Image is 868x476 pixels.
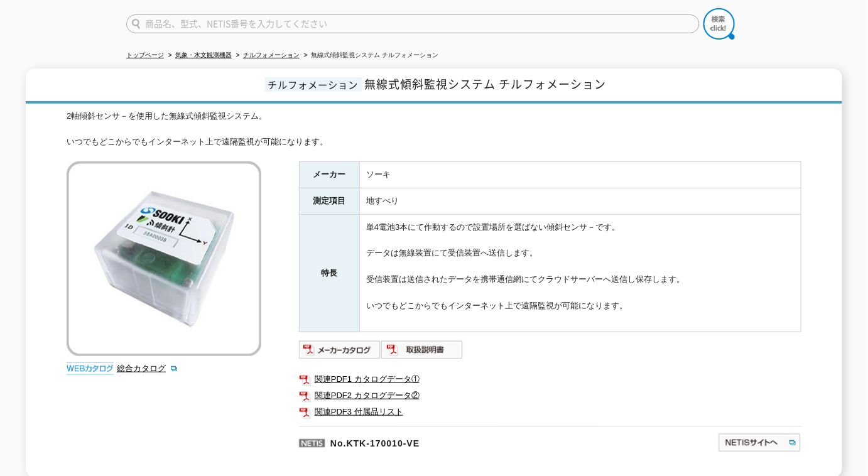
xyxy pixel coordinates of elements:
a: トップページ [126,51,164,58]
p: No.KTK-170010-VE [299,426,597,457]
a: チルフォメーション [243,51,300,58]
th: 測定項目 [300,188,360,215]
input: 商品名、型式、NETIS番号を入力してください [126,14,700,33]
span: チルフォメーション [265,77,362,92]
img: メーカーカタログ [299,340,381,360]
a: 総合カタログ [117,364,178,373]
td: 単4電池3本にて作動するので設置場所を選ばない傾斜センサ－です。 データは無線装置にて受信装置へ送信します。 受信装置は送信されたデータを携帯通信網にてクラウドサーバーへ送信し保存します。 いつ... [360,214,801,332]
img: webカタログ [67,362,114,375]
img: 取扱説明書 [381,340,464,360]
a: 関連PDF1 カタログデータ① [299,371,801,387]
div: 2軸傾斜センサ－を使用した無線式傾斜監視システム。 いつでもどこからでもインターネット上で遠隔監視が可能になります。 [67,110,801,149]
a: 取扱説明書 [381,348,464,357]
li: 無線式傾斜監視システム チルフォメーション [301,49,438,62]
th: 特長 [300,214,360,332]
span: 無線式傾斜監視システム チルフォメーション [365,75,607,92]
a: 気象・水文観測機器 [175,51,232,58]
a: 関連PDF2 カタログデータ② [299,387,801,404]
img: btn_search.png [703,8,735,40]
img: NETISサイトへ [718,433,801,453]
th: メーカー [300,162,360,188]
td: 地すべり [360,188,801,215]
a: メーカーカタログ [299,348,381,357]
img: 無線式傾斜監視システム チルフォメーション [67,161,261,356]
td: ソーキ [360,162,801,188]
a: 関連PDF3 付属品リスト [299,404,801,420]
